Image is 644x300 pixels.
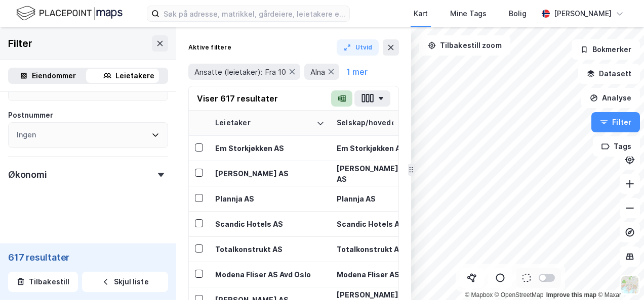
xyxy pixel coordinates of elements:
[194,67,286,77] span: Ansatte (leietaker): Fra 10
[197,92,278,105] div: Viser 617 resultater
[593,252,644,300] iframe: Chat Widget
[82,272,168,292] button: Skjul liste
[115,70,154,82] div: Leietakere
[215,193,325,204] div: Plannja AS
[337,118,393,128] div: Selskap/hovedenhet
[8,35,32,52] div: Filter
[337,39,379,56] button: Utvid
[215,269,325,280] div: Modena Fliser AS Avd Oslo
[8,109,53,121] div: Postnummer
[419,35,510,56] button: Tilbakestill zoom
[215,118,312,128] div: Leietaker
[578,64,640,84] button: Datasett
[337,269,406,280] div: Modena Fliser AS
[554,8,612,20] div: [PERSON_NAME]
[414,8,428,20] div: Kart
[8,169,47,181] div: Økonomi
[509,8,527,20] div: Bolig
[337,219,406,229] div: Scandic Hotels AS
[337,193,406,204] div: Plannja AS
[215,244,325,255] div: Totalkonstrukt AS
[32,70,76,82] div: Eiendommer
[591,112,640,132] button: Filter
[495,291,544,298] a: OpenStreetMap
[546,291,596,298] a: Improve this map
[188,43,231,52] div: Aktive filtere
[8,272,78,292] button: Tilbakestill
[310,67,325,77] span: Alna
[16,5,123,22] img: logo.f888ab2527a4732fd821a326f86c7f29.svg
[593,136,640,157] button: Tags
[572,39,640,60] button: Bokmerker
[337,244,406,255] div: Totalkonstrukt AS
[215,143,325,154] div: Em Storkjøkken AS
[450,8,487,20] div: Mine Tags
[337,163,406,184] div: [PERSON_NAME] AS
[581,88,640,108] button: Analyse
[343,65,371,78] button: 1 mer
[159,6,349,21] input: Søk på adresse, matrikkel, gårdeiere, leietakere eller personer
[337,143,406,154] div: Em Storkjøkken AS
[17,129,36,141] div: Ingen
[593,252,644,300] div: Kontrollprogram for chat
[465,291,493,298] a: Mapbox
[215,219,325,229] div: Scandic Hotels AS
[215,168,325,179] div: [PERSON_NAME] AS
[8,252,168,264] div: 617 resultater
